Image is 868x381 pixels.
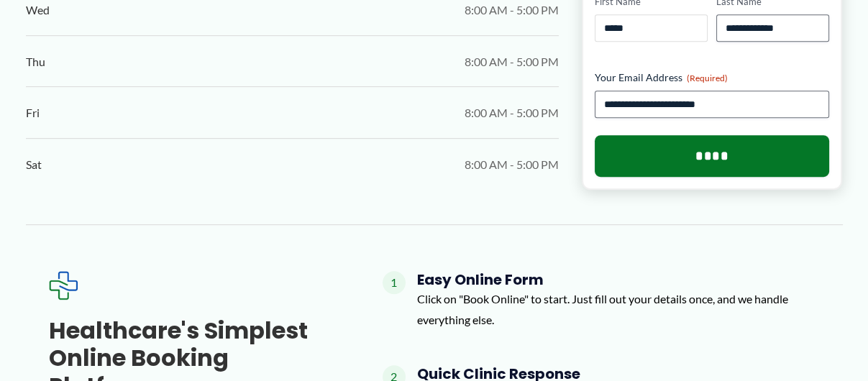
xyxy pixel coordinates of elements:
span: 8:00 AM - 5:00 PM [465,102,559,124]
span: 1 [383,271,406,294]
p: Click on "Book Online" to start. Just fill out your details once, and we handle everything else. [417,288,820,331]
span: Thu [26,51,45,73]
img: Expected Healthcare Logo [49,271,78,300]
span: 8:00 AM - 5:00 PM [465,154,559,175]
span: 8:00 AM - 5:00 PM [465,51,559,73]
span: Sat [26,154,42,175]
span: Fri [26,102,40,124]
label: Your Email Address [595,70,830,85]
span: (Required) [687,73,728,83]
h4: Easy Online Form [417,271,820,288]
